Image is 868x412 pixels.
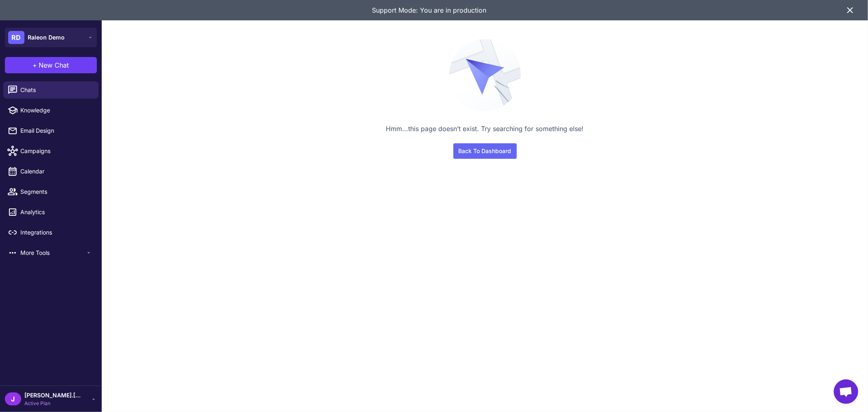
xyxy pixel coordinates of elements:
span: + [33,60,37,70]
a: Segments [3,183,98,200]
a: Back To Dashboard [453,143,517,159]
a: Calendar [3,163,98,180]
a: Email Design [3,122,98,139]
a: Campaigns [3,142,98,160]
a: Analytics [3,204,98,221]
a: Open chat [834,379,858,404]
span: [PERSON_NAME].[PERSON_NAME] [24,391,81,400]
div: J [5,392,21,405]
span: Knowledge [20,106,92,115]
span: Campaigns [20,147,92,156]
div: RD [8,31,24,44]
span: New Chat [39,60,69,70]
span: Calendar [20,167,92,176]
button: +New Chat [5,57,97,73]
span: More Tools [20,248,85,257]
img: 404 illustration [449,39,521,111]
a: Chats [3,81,98,99]
span: Integrations [20,228,92,237]
span: Email Design [20,126,92,135]
span: Analytics [20,208,92,217]
div: Hmm...this page doesn’t exist. Try searching for something else! [355,124,615,134]
span: Raleon Demo [28,33,65,42]
a: Knowledge [3,102,98,119]
span: Chats [20,85,92,94]
button: RDRaleon Demo [5,28,97,47]
span: Active Plan [24,400,81,407]
a: Integrations [3,224,98,241]
span: Segments [20,187,92,196]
